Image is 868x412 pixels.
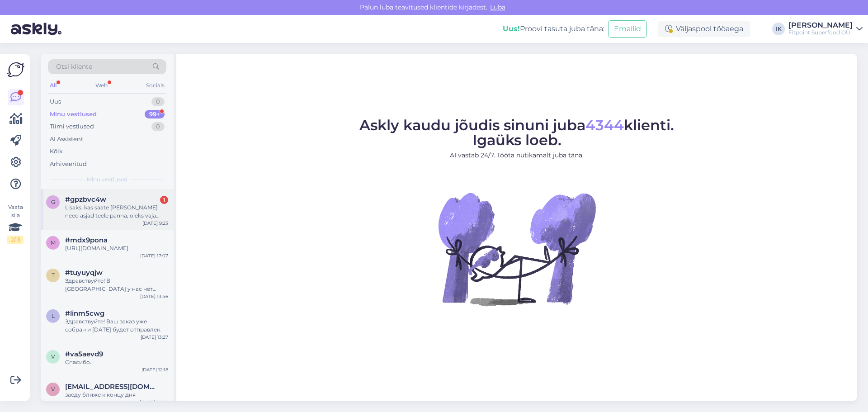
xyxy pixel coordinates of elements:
[658,21,750,37] div: Väljaspool tööaega
[65,244,168,252] div: [URL][DOMAIN_NAME]
[7,61,24,78] img: Askly Logo
[65,269,103,277] span: #tuyuyqjw
[65,309,104,317] span: #linm5cwg
[151,97,165,106] div: 0
[65,317,168,334] div: Здравствуйте! Ваш заказ уже собран и [DATE] будет отправлен.
[65,391,168,399] div: заеду ближе к концу дня
[65,236,108,244] span: #mdx9pona
[65,204,168,220] div: Lisaks, kas saate [PERSON_NAME] need asjad teele panna, oleks vaja kiiremas korras [PERSON_NAME] ...
[359,151,674,160] p: AI vastab 24/7. Tööta nutikamalt juba täna.
[50,97,61,106] div: Uus
[503,24,604,34] div: Proovi tasuta juba täna:
[435,167,598,330] img: No Chat active
[141,334,168,341] div: [DATE] 13:27
[142,220,168,227] div: [DATE] 9:23
[585,116,624,134] span: 4344
[65,277,168,293] div: Здравствуйте! В [GEOGRAPHIC_DATA] у нас нет магазина, но Вы можете оформить заказ.
[487,3,508,11] span: Luba
[140,293,168,300] div: [DATE] 13:46
[65,358,168,366] div: Спасибо.
[50,122,94,131] div: Tiimi vestlused
[50,160,87,169] div: Arhiveeritud
[56,62,92,71] span: Otsi kliente
[144,80,166,91] div: Socials
[51,386,55,393] span: v
[87,175,127,184] span: Minu vestlused
[772,23,785,35] div: IK
[142,366,168,373] div: [DATE] 12:18
[359,116,674,149] span: Askly kaudu jõudis sinuni juba klienti. Igaüks loeb.
[50,135,83,144] div: AI Assistent
[140,399,168,406] div: [DATE] 10:50
[50,147,63,156] div: Kõik
[140,252,168,259] div: [DATE] 17:07
[48,80,58,91] div: All
[151,122,165,131] div: 0
[51,239,56,246] span: m
[51,199,55,205] span: g
[50,110,97,119] div: Minu vestlused
[503,24,520,33] b: Uus!
[65,383,159,391] span: vast1961@gmail.com
[94,80,109,91] div: Web
[65,195,106,204] span: #gpzbvc4w
[51,353,55,360] span: v
[52,313,55,319] span: l
[7,203,24,244] div: Vaata siia
[608,20,647,38] button: Emailid
[65,350,103,358] span: #va5aevd9
[145,110,165,119] div: 99+
[7,236,24,244] div: 2 / 3
[52,272,55,279] span: t
[788,22,853,29] div: [PERSON_NAME]
[788,29,853,36] div: Fitpoint Superfood OÜ
[160,196,168,204] div: 1
[788,22,863,36] a: [PERSON_NAME]Fitpoint Superfood OÜ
